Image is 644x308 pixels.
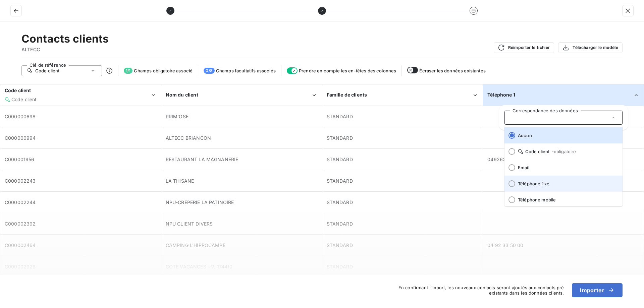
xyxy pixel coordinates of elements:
[494,42,554,53] button: Réimporter le fichier
[124,68,132,74] span: 1 / 1
[5,242,36,248] span: C000002464
[518,197,617,202] span: Téléphone mobile
[21,46,109,53] span: ALTECC
[166,199,234,205] span: NPU-CREPERIE LA PATINOIRE
[204,68,214,74] span: 0 / 8
[487,242,523,248] span: 04 92 33 50 00
[327,135,353,141] span: STANDARD
[558,42,623,53] button: Télécharger le modèle
[327,242,353,248] span: STANDARD
[166,242,225,248] span: CAMPING L'HIPPOCAMPE
[621,285,637,301] iframe: Intercom live chat
[327,264,353,269] span: STANDARD
[166,114,189,119] span: PRIM'OSE
[166,135,211,141] span: ALTECC BRIANCON
[5,199,36,205] span: C000002244
[327,178,353,184] span: STANDARD
[5,114,36,119] span: C000000698
[35,68,60,73] span: Code client
[5,87,31,93] span: Code client
[166,157,238,162] span: RESTAURANT LA MAGNANERIE
[327,199,353,205] span: STANDARD
[379,285,564,296] span: En confirmant l’import, les nouveaux contacts seront ajoutés aux contacts pré existants dans les ...
[166,92,198,98] span: Nom du client
[5,157,35,162] span: C000001956
[166,221,213,227] span: NPU CLIENT DIVERS
[166,264,233,269] span: COTE VACANCES - V. 174410
[161,84,322,106] th: Nom du client
[572,283,623,297] button: Importer
[21,32,109,46] h2: Contacts clients
[487,92,515,98] span: Téléphone 1
[518,181,617,186] span: Téléphone fixe
[5,221,36,227] span: C000002392
[322,84,483,106] th: Famille de clients
[166,178,194,184] span: LA THISANE
[5,264,36,269] span: C000002928
[11,97,37,102] span: Code client
[134,68,193,73] span: Champs obligatoire associé
[5,135,36,141] span: C000000994
[327,114,353,119] span: STANDARD
[216,68,276,73] span: Champs facultatifs associés
[518,133,617,138] span: Aucun
[552,149,576,154] span: - obligatoire
[518,165,617,170] span: Email
[483,84,644,106] th: Téléphone 1
[327,221,353,227] span: STANDARD
[518,149,617,154] span: Code client
[487,157,516,162] span: 0492626011
[327,157,353,162] span: STANDARD
[327,92,367,98] span: Famille de clients
[5,178,36,184] span: C000002243
[0,84,161,106] th: Code client
[299,68,396,73] span: Prendre en compte les en-têtes des colonnes
[419,68,486,73] span: Écraser les données existantes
